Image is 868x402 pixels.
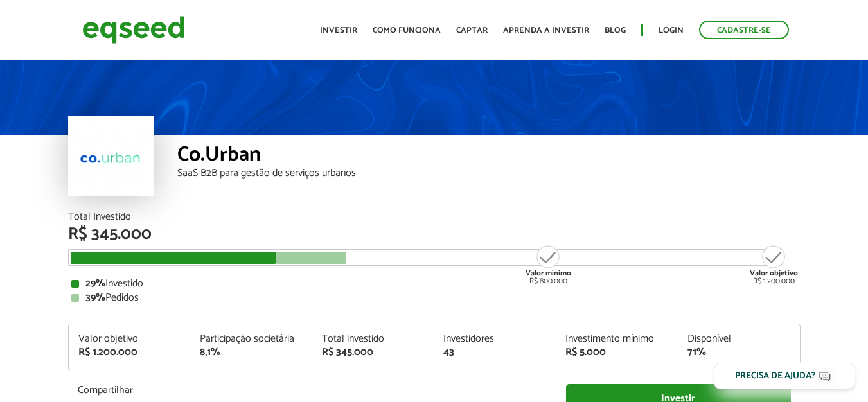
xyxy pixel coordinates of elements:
[177,168,801,179] div: SaaS B2B para gestão de serviços urbanos
[687,347,790,358] div: 71%
[456,26,488,35] a: Captar
[177,144,801,168] div: Co.Urban
[565,347,668,358] div: R$ 5.000
[605,26,626,35] a: Blog
[443,334,546,344] div: Investidores
[71,279,797,289] div: Investido
[443,347,546,358] div: 43
[750,267,798,279] strong: Valor objetivo
[699,21,789,39] a: Cadastre-se
[78,334,181,344] div: Valor objetivo
[526,267,571,279] strong: Valor mínimo
[524,244,572,285] div: R$ 800.000
[200,347,303,358] div: 8,1%
[85,275,105,292] strong: 29%
[68,226,801,243] div: R$ 345.000
[687,334,790,344] div: Disponível
[320,26,357,35] a: Investir
[200,334,303,344] div: Participação societária
[322,334,425,344] div: Total investido
[373,26,441,35] a: Como funciona
[565,334,668,344] div: Investimento mínimo
[750,244,798,285] div: R$ 1.200.000
[71,293,797,303] div: Pedidos
[659,26,684,35] a: Login
[68,212,801,222] div: Total Investido
[503,26,589,35] a: Aprenda a investir
[85,289,105,306] strong: 39%
[78,384,547,396] p: Compartilhar:
[82,13,185,47] img: EqSeed
[322,347,425,358] div: R$ 345.000
[78,347,181,358] div: R$ 1.200.000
